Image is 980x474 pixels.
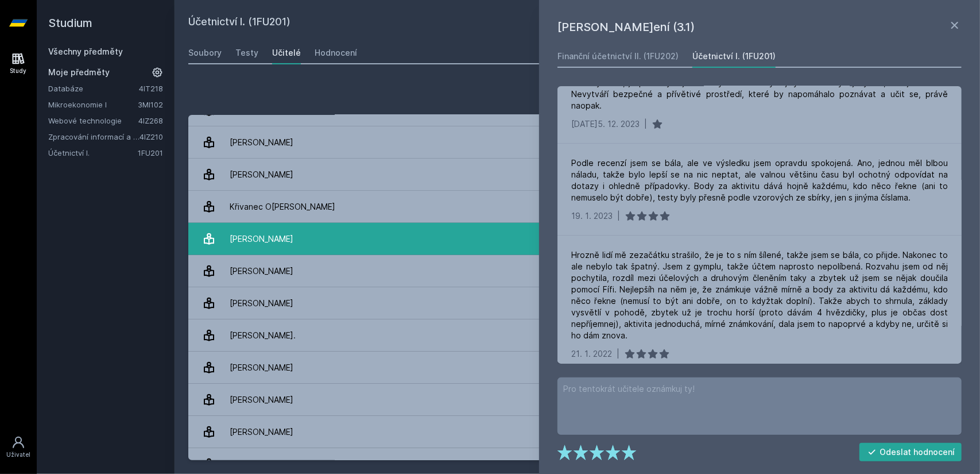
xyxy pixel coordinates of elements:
[859,443,962,461] button: Odeslat hodnocení
[188,223,966,255] a: [PERSON_NAME] 4 hodnocení 4.0
[139,84,163,93] a: 4IT218
[188,14,834,32] h2: Účetnictví I. (1FU201)
[571,65,948,111] div: Nejhorší učitel, jakého jsem na VŠE potkala, zatím. Kolik toho naučí je otázkou, jeho přístup je ...
[230,163,293,186] div: [PERSON_NAME]
[188,255,966,287] a: [PERSON_NAME] 4 hodnocení 4.3
[230,292,293,315] div: [PERSON_NAME]
[571,249,948,341] div: Hrozně lidí mě zezačátku strašilo, že je to s ním šílené, takže jsem se bála, co přijde. Nakonec ...
[138,148,163,157] a: 1FU201
[140,132,163,141] a: 4IZ210
[230,356,293,379] div: [PERSON_NAME]
[230,195,335,218] div: Křivanec O[PERSON_NAME]
[230,388,293,411] div: [PERSON_NAME]
[48,147,138,159] a: Účetnictví I.
[138,100,163,109] a: 3MI102
[2,46,34,81] a: Study
[188,287,966,319] a: [PERSON_NAME] 5 hodnocení 4.2
[230,131,293,154] div: [PERSON_NAME]
[617,348,619,360] div: |
[272,41,301,64] a: Učitelé
[188,47,222,59] div: Soubory
[617,210,620,222] div: |
[48,131,140,142] a: Zpracování informací a znalostí
[230,228,293,251] div: [PERSON_NAME]
[188,41,222,64] a: Soubory
[230,421,293,444] div: [PERSON_NAME]
[2,430,34,465] a: Uživatel
[48,83,139,94] a: Databáze
[230,324,296,347] div: [PERSON_NAME].
[235,47,258,59] div: Testy
[188,416,966,448] a: [PERSON_NAME] 1 hodnocení 5.0
[571,348,612,360] div: 21. 1. 2022
[48,99,138,110] a: Mikroekonomie I
[188,126,966,159] a: [PERSON_NAME] 2 hodnocení 4.5
[571,118,640,130] div: [DATE]5. 12. 2023
[188,159,966,191] a: [PERSON_NAME] 20 hodnocení 4.5
[6,450,30,459] div: Uživatel
[48,47,123,56] a: Všechny předměty
[315,47,357,59] div: Hodnocení
[571,157,948,203] div: Podle recenzí jsem se bála, ale ve výsledku jsem opravdu spokojená. Ano, jednou měl blbou náladu,...
[188,191,966,223] a: Křivanec O[PERSON_NAME] 8 hodnocení 4.6
[235,41,258,64] a: Testy
[230,260,293,283] div: [PERSON_NAME]
[188,319,966,352] a: [PERSON_NAME]. 2 hodnocení 5.0
[10,67,27,75] div: Study
[138,116,163,125] a: 4IZ268
[188,352,966,384] a: [PERSON_NAME] 5 hodnocení 3.2
[644,118,647,130] div: |
[315,41,357,64] a: Hodnocení
[571,210,613,222] div: 19. 1. 2023
[188,384,966,416] a: [PERSON_NAME] 2 hodnocení 4.5
[272,47,301,59] div: Učitelé
[48,115,138,126] a: Webové technologie
[48,67,110,78] span: Moje předměty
